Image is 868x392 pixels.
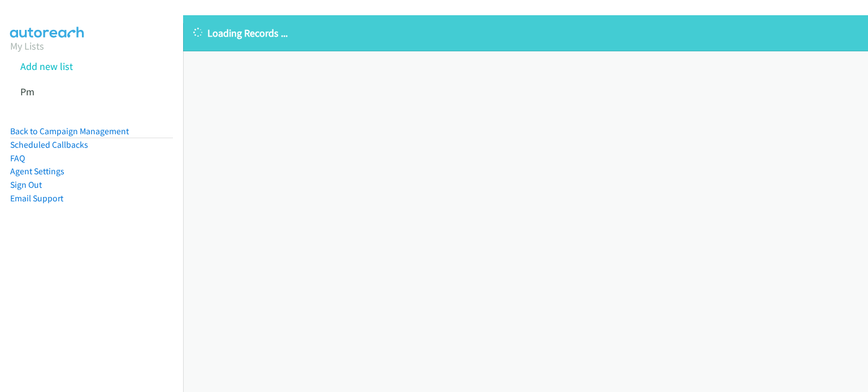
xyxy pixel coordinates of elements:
[10,166,64,177] a: Agent Settings
[10,179,42,190] a: Sign Out
[10,153,25,164] a: FAQ
[10,139,88,150] a: Scheduled Callbacks
[10,193,63,204] a: Email Support
[20,85,34,98] a: Pm
[20,60,73,73] a: Add new list
[10,39,44,52] a: My Lists
[10,126,129,136] a: Back to Campaign Management
[193,25,858,41] p: Loading Records ...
